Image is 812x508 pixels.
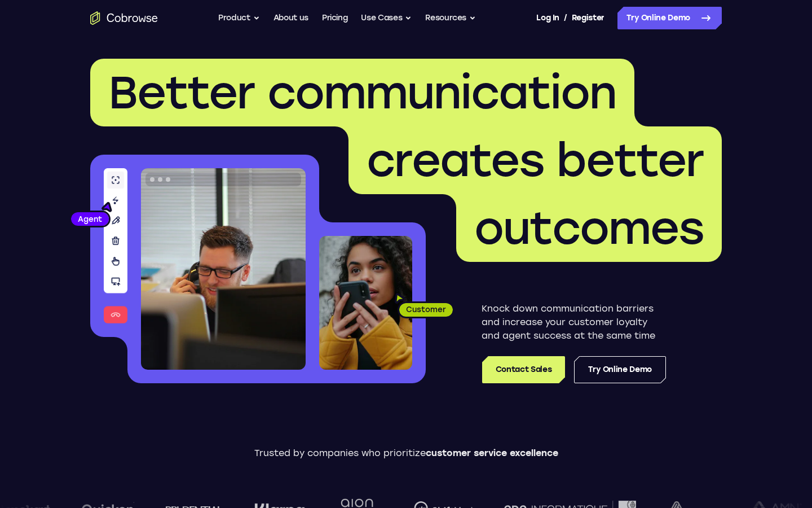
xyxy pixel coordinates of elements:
span: outcomes [474,201,704,255]
a: Pricing [322,7,348,29]
img: A customer holding their phone [319,236,412,370]
a: Try Online Demo [617,7,722,29]
span: / [564,11,567,25]
span: Better communication [108,65,616,120]
span: creates better [367,133,704,187]
a: About us [273,7,308,29]
a: Log In [536,7,559,29]
p: Knock down communication barriers and increase your customer loyalty and agent success at the sam... [482,302,666,343]
a: Try Online Demo [574,356,666,383]
button: Resources [425,7,476,29]
button: Use Cases [361,7,412,29]
img: A customer support agent talking on the phone [141,168,306,370]
span: customer service excellence [426,448,558,458]
a: Contact Sales [482,356,565,383]
button: Product [218,7,260,29]
a: Register [572,7,604,29]
a: Go to the home page [90,11,158,25]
